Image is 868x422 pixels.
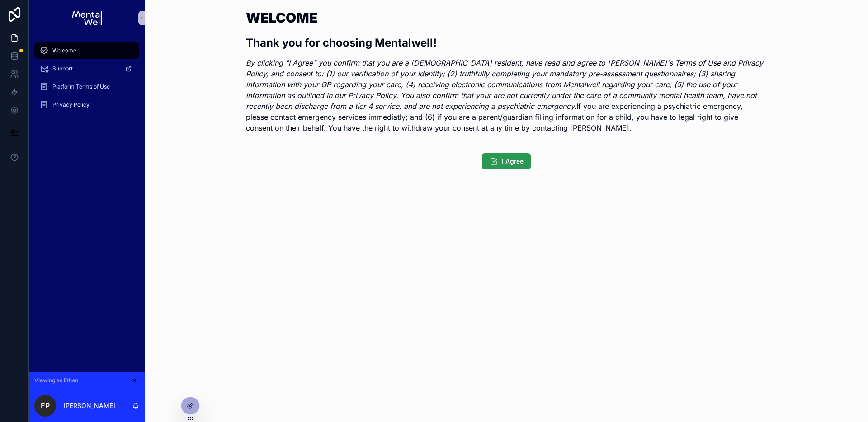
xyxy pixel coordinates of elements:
span: EP [41,400,50,411]
div: scrollable content [29,36,145,125]
h2: Thank you for choosing Mentalwell! [246,35,767,50]
p: If you are experiencing a psychiatric emergency, please contact emergency services immediatly; an... [246,57,767,133]
span: Support [52,65,73,72]
a: Platform Terms of Use [34,79,139,95]
em: By clicking "I Agree" you confirm that you are a [DEMOGRAPHIC_DATA] resident, have read and agree... [246,58,763,111]
span: Viewing as Ethan [34,377,78,384]
span: Welcome [52,47,76,54]
span: I Agree [502,157,524,166]
a: Support [34,61,139,77]
span: Privacy Policy [52,101,90,108]
a: Privacy Policy [34,97,139,113]
a: Welcome [34,42,139,59]
p: [PERSON_NAME] [63,401,115,410]
span: Platform Terms of Use [52,83,110,90]
h1: WELCOME [246,11,767,24]
button: I Agree [482,153,531,169]
img: App logo [72,11,101,25]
